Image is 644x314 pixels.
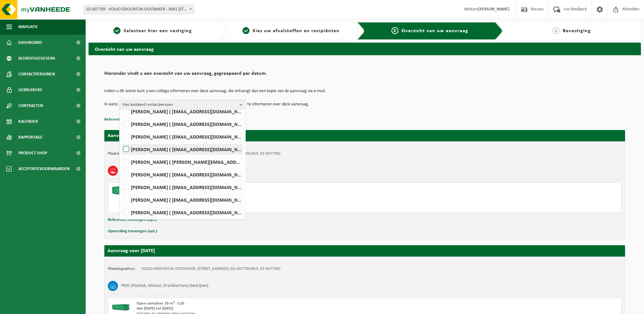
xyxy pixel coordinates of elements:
span: Product Shop [18,145,47,161]
strong: Plaatsingsadres: [108,151,135,156]
a: 2Kies uw afvalstoffen en recipiënten [230,27,352,35]
label: [PERSON_NAME] ( [EMAIL_ADDRESS][DOMAIN_NAME] ) [122,145,242,154]
strong: Aanvraag voor [DATE] [107,133,155,138]
span: Gebruikers [18,82,42,98]
span: Bevestiging [563,28,591,33]
strong: Aanvraag voor [DATE] [107,248,155,253]
span: 2 [242,27,249,34]
h2: Hieronder vindt u een overzicht van uw aanvraag, gegroepeerd per datum. [104,71,625,80]
label: [PERSON_NAME] ( [EMAIL_ADDRESS][DOMAIN_NAME] ) [122,119,242,129]
span: 02-007709 - VOLVO GROUP/CVA OOSTAKKER - 9041 OOSTAKKER, SMALLEHEERWEG 31 [84,5,194,14]
img: HK-XC-40-GN-00.png [111,186,130,195]
h3: PMD (Plastiek, Metaal, Drankkartons) (bedrijven) [121,281,208,291]
span: Contactpersonen [18,66,55,82]
strong: Plaatsingsadres: [108,267,135,271]
button: Opmerking toevoegen (opt.) [108,227,157,235]
strong: [PERSON_NAME] [478,7,510,12]
span: 02-007709 - VOLVO GROUP/CVA OOSTAKKER - 9041 OOSTAKKER, SMALLEHEERWEG 31 [83,5,194,14]
span: Acceptatievoorwaarden [18,161,70,177]
img: HK-XC-20-GN-00.png [111,301,130,311]
label: [PERSON_NAME] ( [EMAIL_ADDRESS][DOMAIN_NAME] ) [122,132,242,141]
span: Open container 20 m³ - C20 [137,301,184,305]
label: [PERSON_NAME] ( [PERSON_NAME][EMAIL_ADDRESS][DOMAIN_NAME] ) [122,157,242,167]
span: Dashboard [18,35,42,50]
label: [PERSON_NAME] ( [EMAIL_ADDRESS][DOMAIN_NAME] ) [122,170,242,179]
label: [PERSON_NAME] ( [EMAIL_ADDRESS][DOMAIN_NAME] ) [122,195,242,204]
span: 4 [553,27,560,34]
label: [PERSON_NAME] ( [EMAIL_ADDRESS][DOMAIN_NAME] ) [122,208,242,217]
button: Kies bestaand contactpersoon [119,100,246,109]
div: Ophalen en plaatsen lege container [137,196,390,201]
button: Referentie toevoegen (opt.) [104,116,153,124]
td: VOLVO GROUP/CVA OOSTAKKER, [STREET_ADDRESS] (02-007709/BUS, 02-007709) [142,266,280,271]
div: Aantal: 1 [137,204,390,209]
a: 1Selecteer hier een vestiging [92,27,214,35]
span: Kalender [18,114,38,129]
p: te informeren over deze aanvraag. [247,100,309,109]
span: Contracten [18,98,43,114]
p: Indien u dit wenst kunt u een collega informeren over deze aanvraag, die ontvangt dan een kopie v... [104,89,625,93]
span: Rapportage [18,129,43,145]
span: Kies bestaand contactpersoon [123,100,237,110]
h2: Overzicht van uw aanvraag [89,43,641,55]
label: [PERSON_NAME] ( [EMAIL_ADDRESS][DOMAIN_NAME] ) [122,107,242,116]
span: Bedrijfsgegevens [18,50,55,66]
p: Ik wens [104,100,118,109]
button: Referentie toevoegen (opt.) [108,216,156,224]
span: Navigatie [18,19,38,35]
strong: Van [DATE] tot [DATE] [137,306,173,311]
span: Selecteer hier een vestiging [124,28,192,33]
span: Kies uw afvalstoffen en recipiënten [253,28,340,33]
span: Overzicht van uw aanvraag [402,28,468,33]
label: [PERSON_NAME] ( [EMAIL_ADDRESS][DOMAIN_NAME] ) [122,182,242,192]
span: 3 [391,27,398,34]
span: 1 [113,27,120,34]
